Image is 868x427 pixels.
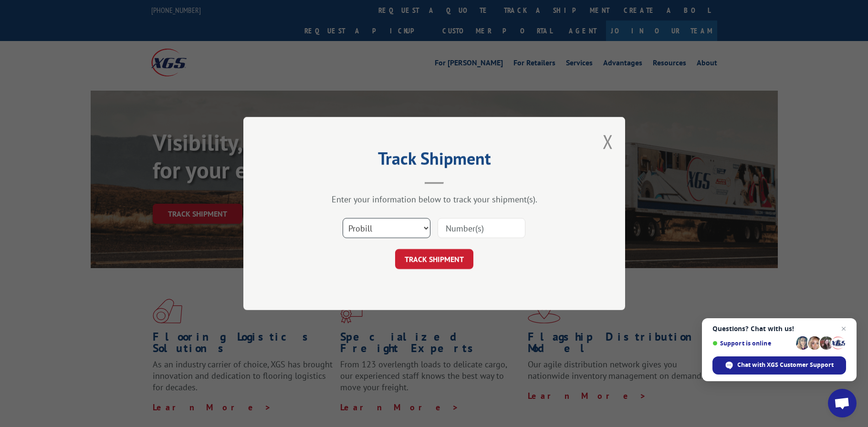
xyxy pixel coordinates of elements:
[712,356,846,375] span: Chat with XGS Customer Support
[291,194,577,205] div: Enter your information below to track your shipment(s).
[395,249,473,269] button: TRACK SHIPMENT
[712,340,793,347] span: Support is online
[737,361,834,369] span: Chat with XGS Customer Support
[712,325,846,333] span: Questions? Chat with us!
[603,129,613,154] button: Close modal
[438,218,525,238] input: Number(s)
[828,389,857,417] a: Open chat
[291,152,577,170] h2: Track Shipment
